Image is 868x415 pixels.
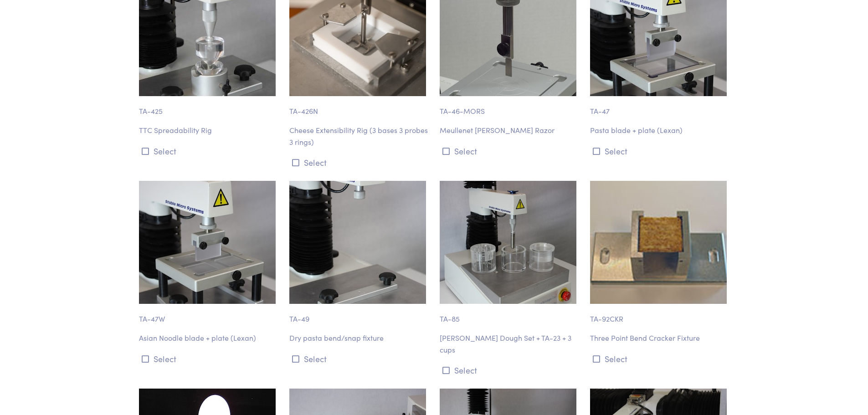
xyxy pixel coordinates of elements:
[590,96,729,117] p: TA-47
[590,143,729,159] button: Select
[289,181,426,304] img: ta-49_dry-pasta-snap-fixture.jpg
[139,181,276,304] img: ta-47w-asian-noodle-blade-plate.jpg
[139,332,278,344] p: Asian Noodle blade + plate (Lexan)
[139,304,278,325] p: TA-47W
[440,363,579,378] button: Select
[289,96,429,117] p: TA-426N
[289,155,429,170] button: Select
[139,143,278,159] button: Select
[590,304,729,325] p: TA-92CKR
[590,181,727,304] img: fixed_span_three-point-bend-cracker.jpg
[590,124,729,136] p: Pasta blade + plate (Lexan)
[440,304,579,325] p: TA-85
[289,304,429,325] p: TA-49
[590,351,729,366] button: Select
[440,332,579,355] p: [PERSON_NAME] Dough Set + TA-23 + 3 cups
[289,351,429,366] button: Select
[139,351,278,366] button: Select
[590,332,729,344] p: Three Point Bend Cracker Fixture
[289,332,429,344] p: Dry pasta bend/snap fixture
[440,96,579,117] p: TA-46-MORS
[440,143,579,159] button: Select
[289,124,429,148] p: Cheese Extensibility Rig (3 bases 3 probes 3 rings)
[440,181,576,304] img: ta-85_millser-short-dough.jpg
[440,124,579,136] p: Meullenet [PERSON_NAME] Razor
[139,124,278,136] p: TTC Spreadability Rig
[139,96,278,117] p: TA-425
